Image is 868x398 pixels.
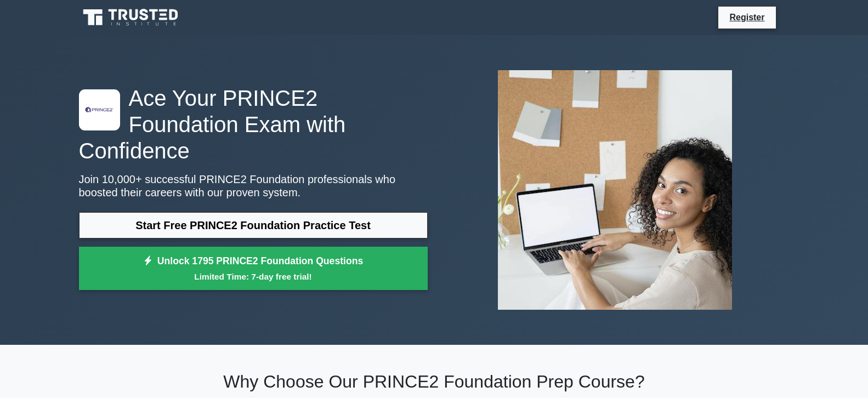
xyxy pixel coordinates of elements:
[79,371,790,392] h2: Why Choose Our PRINCE2 Foundation Prep Course?
[79,173,428,199] p: Join 10,000+ successful PRINCE2 Foundation professionals who boosted their careers with our prove...
[79,212,428,238] a: Start Free PRINCE2 Foundation Practice Test
[79,247,428,291] a: Unlock 1795 PRINCE2 Foundation QuestionsLimited Time: 7-day free trial!
[93,270,414,283] small: Limited Time: 7-day free trial!
[79,85,428,164] h1: Ace Your PRINCE2 Foundation Exam with Confidence
[723,10,771,24] a: Register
